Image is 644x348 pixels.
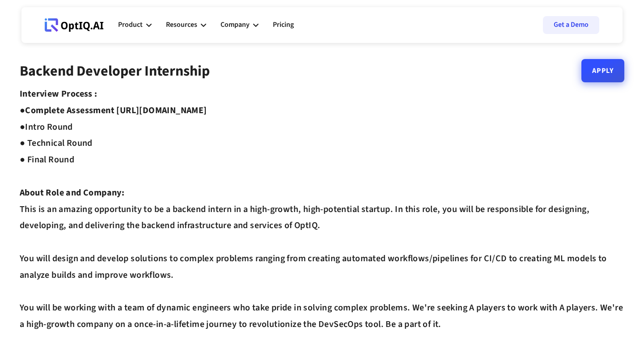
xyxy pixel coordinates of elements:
div: Product [118,12,152,38]
strong: About Role and Company: [20,187,124,199]
a: Get a Demo [543,16,599,34]
strong: Interview Process : [20,88,97,100]
div: Resources [166,12,206,38]
div: Company [220,19,250,31]
div: Company [220,12,258,38]
div: Product [118,19,143,31]
strong: Backend Developer Internship [20,61,210,81]
a: Apply [581,59,624,82]
a: Webflow Homepage [45,12,104,38]
a: Pricing [273,12,294,38]
strong: Complete Assessment [URL][DOMAIN_NAME] ● [20,104,207,133]
div: Resources [166,19,197,31]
